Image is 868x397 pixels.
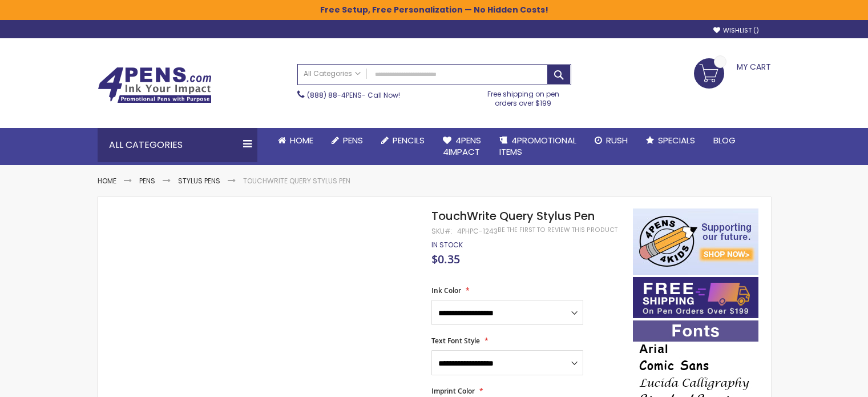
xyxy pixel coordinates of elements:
a: (888) 88-4PENS [307,90,362,100]
a: 4PROMOTIONALITEMS [490,128,586,165]
a: Wishlist [713,26,759,35]
a: Be the first to review this product [498,226,617,234]
li: TouchWrite Query Stylus Pen [243,177,350,186]
span: Pencils [393,134,425,146]
span: Specials [658,134,695,146]
div: Free shipping on pen orders over $199 [475,85,571,108]
a: Pens [139,176,155,186]
img: Free shipping on orders over $199 [633,277,758,318]
a: Pens [322,128,372,153]
a: Home [98,176,116,186]
span: In stock [431,240,463,250]
span: Ink Color [431,286,461,295]
span: $0.35 [431,251,460,267]
span: Home [290,134,313,146]
span: Text Font Style [431,336,480,346]
a: Rush [586,128,637,153]
span: Pens [343,134,363,146]
div: All Categories [98,128,257,162]
span: 4Pens 4impact [443,134,481,158]
img: 4Pens Custom Pens and Promotional Products [98,67,212,103]
span: Blog [713,134,736,146]
div: 4PHPC-1243 [457,227,498,236]
span: Imprint Color [431,386,475,396]
span: All Categories [304,69,361,78]
span: Rush [606,134,628,146]
span: TouchWrite Query Stylus Pen [431,208,595,224]
a: Stylus Pens [178,176,220,186]
img: 4pens 4 kids [633,208,758,275]
a: All Categories [298,65,366,83]
a: Pencils [372,128,434,153]
span: 4PROMOTIONAL ITEMS [499,134,576,158]
a: Specials [637,128,704,153]
span: - Call Now! [307,90,400,100]
a: Blog [704,128,745,153]
div: Availability [431,240,463,250]
a: Home [269,128,322,153]
a: 4Pens4impact [434,128,490,165]
strong: SKU [431,226,453,236]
